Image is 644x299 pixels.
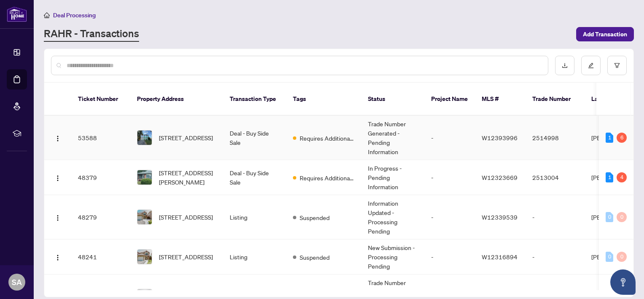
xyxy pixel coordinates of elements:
[610,269,636,295] button: Open asap
[617,172,627,182] div: 4
[54,175,61,182] img: Logo
[71,239,130,275] td: 48241
[424,160,475,195] td: -
[617,212,627,222] div: 0
[71,195,130,239] td: 48279
[526,195,585,239] td: -
[51,250,64,264] button: Logo
[614,63,620,68] span: filter
[137,170,152,185] img: thumbnail-img
[51,131,64,144] button: Logo
[137,130,152,145] img: thumbnail-img
[562,63,568,68] span: download
[71,116,130,160] td: 53588
[424,195,475,239] td: -
[526,239,585,275] td: -
[526,116,585,160] td: 2514998
[71,160,130,195] td: 48379
[482,174,518,181] span: W12323669
[475,83,526,116] th: MLS #
[361,83,424,116] th: Status
[482,134,518,141] span: W12393996
[424,116,475,160] td: -
[576,27,634,41] button: Add Transaction
[300,133,354,143] span: Requires Additional Docs
[361,195,424,239] td: Information Updated - Processing Pending
[482,213,518,221] span: W12339539
[159,252,213,261] span: [STREET_ADDRESS]
[606,172,613,182] div: 1
[424,83,475,116] th: Project Name
[286,83,361,116] th: Tags
[44,27,139,42] a: RAHR - Transactions
[300,173,354,182] span: Requires Additional Docs
[223,195,286,239] td: Listing
[617,133,627,143] div: 6
[223,160,286,195] td: Deal - Buy Side Sale
[53,11,96,19] span: Deal Processing
[526,160,585,195] td: 2513004
[526,83,585,116] th: Trade Number
[137,210,152,224] img: thumbnail-img
[159,212,213,222] span: [STREET_ADDRESS]
[71,83,130,116] th: Ticket Number
[617,252,627,262] div: 0
[583,27,627,41] span: Add Transaction
[581,56,601,75] button: edit
[482,253,518,261] span: W12316894
[300,213,330,222] span: Suspended
[223,239,286,275] td: Listing
[300,253,330,262] span: Suspended
[54,254,61,261] img: Logo
[7,6,27,22] img: logo
[44,12,50,18] span: home
[51,171,64,184] button: Logo
[361,160,424,195] td: In Progress - Pending Information
[51,210,64,224] button: Logo
[424,239,475,275] td: -
[12,276,22,288] span: SA
[54,215,61,221] img: Logo
[588,63,594,68] span: edit
[159,133,213,142] span: [STREET_ADDRESS]
[137,250,152,264] img: thumbnail-img
[130,83,223,116] th: Property Address
[223,116,286,160] td: Deal - Buy Side Sale
[361,116,424,160] td: Trade Number Generated - Pending Information
[159,168,216,187] span: [STREET_ADDRESS][PERSON_NAME]
[223,83,286,116] th: Transaction Type
[361,239,424,275] td: New Submission - Processing Pending
[555,56,574,75] button: download
[606,212,613,222] div: 0
[54,135,61,142] img: Logo
[606,133,613,143] div: 1
[607,56,627,75] button: filter
[606,252,613,262] div: 0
